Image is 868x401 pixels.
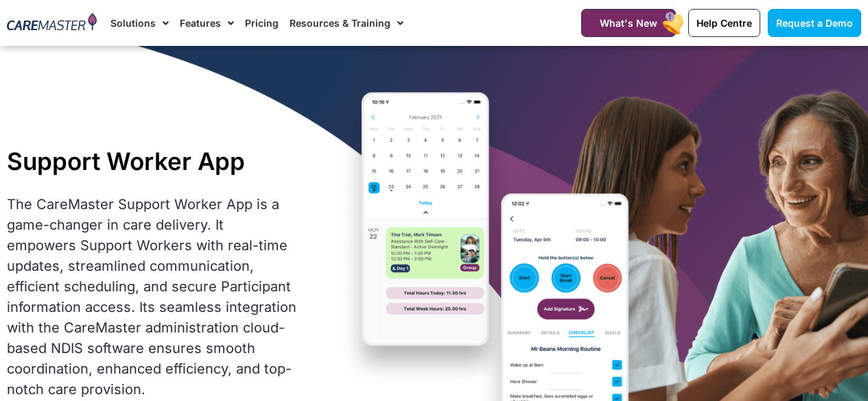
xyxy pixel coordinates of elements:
[696,17,752,29] span: Help Centre
[688,9,760,37] a: Help Centre
[768,9,861,37] a: Request a Demo
[776,17,853,29] span: Request a Demo
[7,147,297,175] h1: Support Worker App
[581,9,676,37] a: What's New
[600,17,657,29] span: What's New
[7,194,297,400] div: The CareMaster Support Worker App is a game-changer in care delivery. It empowers Support Workers...
[7,13,97,33] img: CareMaster Logo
